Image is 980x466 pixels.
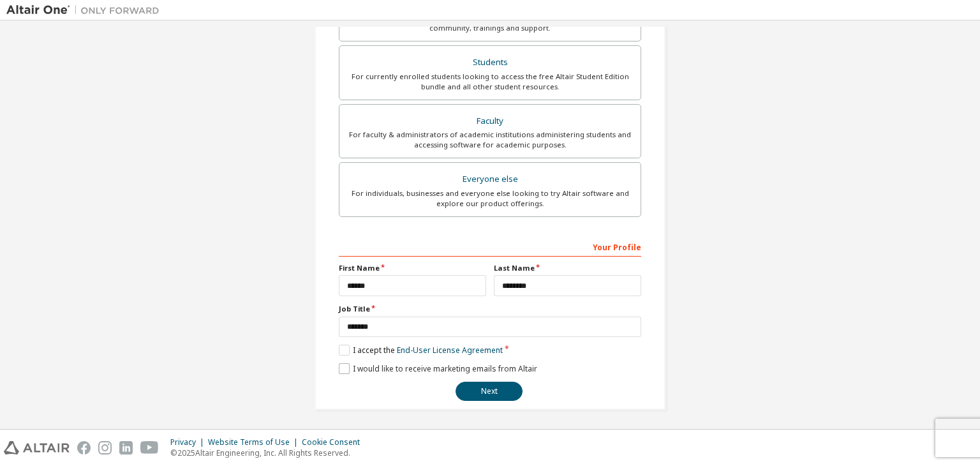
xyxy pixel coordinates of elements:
[77,441,91,455] img: facebook.svg
[456,382,523,401] button: Next
[339,263,486,273] label: First Name
[339,363,537,374] label: I would like to receive marketing emails from Altair
[347,130,633,150] div: For faculty & administrators of academic institutions administering students and accessing softwa...
[302,437,367,447] div: Cookie Consent
[339,304,641,314] label: Job Title
[347,112,633,130] div: Faculty
[347,188,633,209] div: For individuals, businesses and everyone else looking to try Altair software and explore our prod...
[347,170,633,188] div: Everyone else
[119,441,133,455] img: linkedin.svg
[170,447,367,458] p: © 2025 Altair Engineering, Inc. All Rights Reserved.
[6,4,166,17] img: Altair One
[170,437,208,447] div: Privacy
[98,441,112,455] img: instagram.svg
[347,71,633,92] div: For currently enrolled students looking to access the free Altair Student Edition bundle and all ...
[140,441,159,455] img: youtube.svg
[4,441,70,455] img: altair_logo.svg
[397,345,503,356] a: End-User License Agreement
[339,345,503,356] label: I accept the
[347,54,633,71] div: Students
[208,437,302,447] div: Website Terms of Use
[339,236,641,257] div: Your Profile
[494,263,641,273] label: Last Name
